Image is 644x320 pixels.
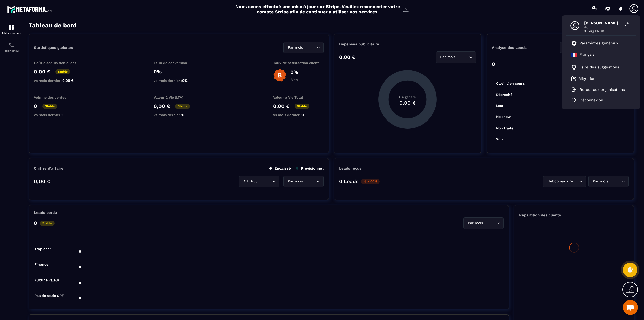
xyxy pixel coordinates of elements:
[1,49,21,52] p: Planificateur
[290,69,298,75] p: 0%
[182,113,184,117] span: 0
[34,45,73,50] p: Statistiques globales
[496,81,525,86] tspan: Closing en cours
[571,40,618,46] a: Paramètres généraux
[492,61,495,67] p: 0
[1,32,21,34] p: Tableau de bord
[304,179,315,184] input: Search for option
[1,21,21,38] a: formationformationTableau de bord
[154,78,204,83] p: vs mois dernier :
[304,45,315,50] input: Search for option
[34,78,84,83] p: vs mois dernier :
[287,179,304,184] span: Par mois
[290,78,298,82] p: Bien
[560,42,629,53] div: Search for option
[463,217,504,229] div: Search for option
[34,220,37,226] p: 0
[571,64,625,70] a: Faire des suggestions
[34,95,84,99] p: Volume des ventes
[1,38,21,56] a: schedulerschedulerPlanificateur
[283,42,324,53] div: Search for option
[8,24,14,30] img: formation
[62,113,65,117] span: 0
[496,137,503,141] tspan: Win
[436,51,476,63] div: Search for option
[273,95,324,99] p: Valeur à Vie Total
[34,262,48,266] tspan: Finance
[55,69,70,74] p: Stable
[273,113,324,117] p: vs mois dernier :
[7,5,52,14] img: logo
[34,166,63,171] p: Chiffre d’affaire
[339,178,359,184] p: 0 Leads
[339,54,355,60] p: 0,00 €
[258,179,271,184] input: Search for option
[580,65,619,69] p: Faire des suggestions
[302,113,304,117] span: 0
[592,179,609,184] span: Par mois
[580,87,625,92] p: Retour aux organisations
[496,126,513,130] tspan: Non traité
[546,179,574,184] span: Hebdomadaire
[588,176,629,187] div: Search for option
[439,54,457,60] span: Par mois
[457,54,468,60] input: Search for option
[235,4,400,14] h2: Nous avons effectué une mise à jour sur Stripe. Veuillez reconnecter votre compte Stripe afin de ...
[34,61,84,65] p: Coût d'acquisition client
[283,176,324,187] div: Search for option
[62,78,74,83] span: 0,00 €
[609,179,620,184] input: Search for option
[496,93,512,97] tspan: Décroché
[574,179,578,184] input: Search for option
[571,76,595,81] a: Migration
[580,52,594,58] p: Français
[239,176,279,187] div: Search for option
[295,104,309,109] p: Stable
[8,42,14,48] img: scheduler
[154,103,170,109] p: 0,00 €
[175,104,190,109] p: Stable
[361,179,380,184] p: -100%
[339,42,476,46] p: Dépenses publicitaire
[34,247,51,251] tspan: Trop cher
[287,45,304,50] span: Par mois
[543,176,586,187] div: Search for option
[269,166,291,171] p: Encaissé
[496,104,503,108] tspan: Lost
[154,113,204,117] p: vs mois dernier :
[154,61,204,65] p: Taux de conversion
[40,221,55,226] p: Stable
[623,300,638,315] a: Mở cuộc trò chuyện
[34,178,50,184] p: 0,00 €
[492,45,560,50] p: Analyse des Leads
[571,87,625,92] a: Retour aux organisations
[580,98,603,102] p: Déconnexion
[34,69,50,75] p: 0,00 €
[273,103,290,109] p: 0,00 €
[484,220,495,226] input: Search for option
[296,166,324,171] p: Prévisionnel
[579,76,595,81] p: Migration
[467,220,484,226] span: Par mois
[273,61,324,65] p: Taux de satisfaction client
[34,103,37,109] p: 0
[273,69,287,82] img: b-badge-o.b3b20ee6.svg
[339,166,361,171] p: Leads reçus
[154,95,204,99] p: Valeur à Vie (LTV)
[584,25,622,29] span: Admin
[584,21,622,25] span: [PERSON_NAME]
[580,41,618,45] p: Paramètres généraux
[243,179,258,184] span: CA Brut
[34,113,84,117] p: vs mois dernier :
[154,69,204,75] p: 0%
[34,294,64,298] tspan: Pas de solde CPF
[34,210,57,215] p: Leads perdu
[34,278,59,282] tspan: Aucune valeur
[496,115,511,119] tspan: No show
[29,22,77,29] h3: Tableau de bord
[182,78,188,83] span: 0%
[519,213,629,217] p: Répartition des clients
[584,29,622,33] span: XT org PROD
[42,104,57,109] p: Stable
